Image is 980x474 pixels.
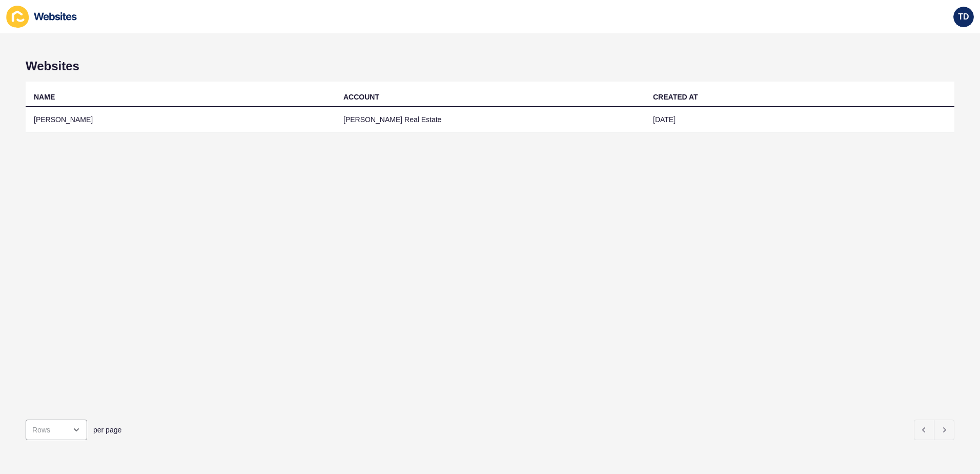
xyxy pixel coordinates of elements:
[645,107,954,132] td: [DATE]
[653,92,698,102] div: CREATED AT
[34,92,55,102] div: NAME
[335,107,645,132] td: [PERSON_NAME] Real Estate
[26,107,335,132] td: [PERSON_NAME]
[958,12,969,22] span: TD
[93,425,121,435] span: per page
[26,59,954,73] h1: Websites
[343,92,379,102] div: ACCOUNT
[26,420,87,440] div: open menu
